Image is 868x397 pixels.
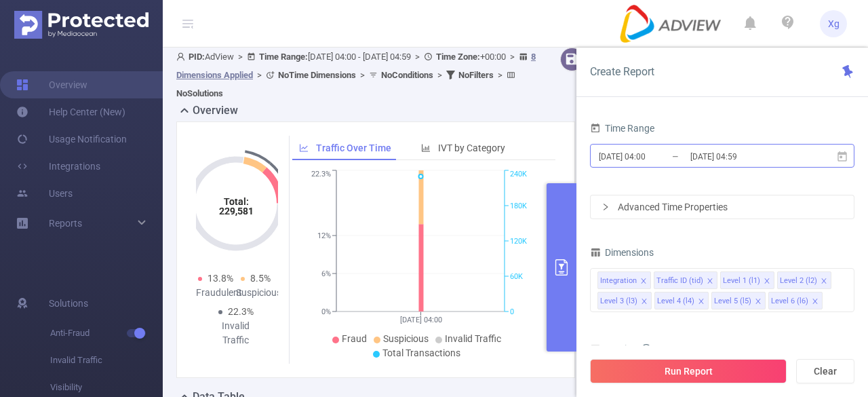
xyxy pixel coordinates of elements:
[49,210,82,237] a: Reports
[253,70,266,80] span: >
[494,70,507,80] span: >
[821,278,827,286] i: icon: close
[458,70,494,80] b: No Filters
[510,307,514,316] tspan: 0
[438,143,505,153] span: IVT by Category
[311,170,331,179] tspan: 22.3%
[176,88,223,98] b: No Solutions
[193,102,238,119] h2: Overview
[506,52,519,62] span: >
[356,70,369,80] span: >
[411,52,424,62] span: >
[259,52,308,62] b: Time Range:
[189,52,205,62] b: PID:
[317,231,331,240] tspan: 12%
[777,271,831,289] li: Level 2 (l2)
[656,272,703,290] div: Traffic ID (tid)
[698,298,705,306] i: icon: close
[421,143,431,153] i: icon: bar-chart
[218,206,253,216] tspan: 229,581
[445,333,501,344] span: Invalid Traffic
[654,271,717,289] li: Traffic ID (tid)
[342,333,367,344] span: Fraud
[208,273,233,284] span: 13.8%
[176,52,189,61] i: icon: user
[382,347,460,358] span: Total Transactions
[278,70,356,80] b: No Time Dimensions
[236,286,276,300] div: Suspicious
[321,269,331,278] tspan: 6%
[299,143,309,153] i: icon: line-chart
[640,278,647,286] i: icon: close
[510,170,527,179] tspan: 240K
[590,359,787,383] button: Run Report
[812,298,818,306] i: icon: close
[590,65,654,78] span: Create Report
[510,202,527,210] tspan: 180K
[250,273,271,284] span: 8.5%
[16,126,127,153] a: Usage Notification
[383,333,429,344] span: Suspicious
[723,272,760,290] div: Level 1 (l1)
[597,147,707,166] input: Start date
[49,290,88,317] span: Solutions
[591,195,854,219] div: icon: rightAdvanced Time Properties
[50,320,163,347] span: Anti-Fraud
[600,272,637,290] div: Integration
[510,272,523,281] tspan: 60K
[601,203,610,211] i: icon: right
[590,123,654,134] span: Time Range
[228,306,254,317] span: 22.3%
[216,319,256,347] div: Invalid Traffic
[828,10,840,37] span: Xg
[234,52,247,62] span: >
[689,147,799,166] input: End date
[196,286,236,300] div: Fraudulent
[720,271,774,289] li: Level 1 (l1)
[780,272,817,290] div: Level 2 (l2)
[14,11,149,39] img: Protected Media
[433,70,446,80] span: >
[600,292,637,310] div: Level 3 (l3)
[590,343,636,354] span: Metrics
[707,278,713,286] i: icon: close
[654,292,709,309] li: Level 4 (l4)
[796,359,854,383] button: Clear
[223,196,248,207] tspan: Total:
[316,143,391,153] span: Traffic Over Time
[768,292,823,309] li: Level 6 (l6)
[657,292,694,310] div: Level 4 (l4)
[16,71,87,98] a: Overview
[711,292,766,309] li: Level 5 (l5)
[16,180,73,207] a: Users
[642,344,651,354] i: icon: info-circle
[49,218,82,229] span: Reports
[436,52,480,62] b: Time Zone:
[764,278,770,286] i: icon: close
[16,98,125,126] a: Help Center (New)
[510,237,527,246] tspan: 120K
[597,292,652,309] li: Level 3 (l3)
[176,52,536,98] span: AdView [DATE] 04:00 - [DATE] 04:59 +00:00
[381,70,433,80] b: No Conditions
[16,153,100,180] a: Integrations
[50,347,163,374] span: Invalid Traffic
[590,247,654,258] span: Dimensions
[321,307,331,316] tspan: 0%
[771,292,808,310] div: Level 6 (l6)
[399,316,441,324] tspan: [DATE] 04:00
[714,292,751,310] div: Level 5 (l5)
[597,271,651,289] li: Integration
[755,298,762,306] i: icon: close
[641,298,648,306] i: icon: close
